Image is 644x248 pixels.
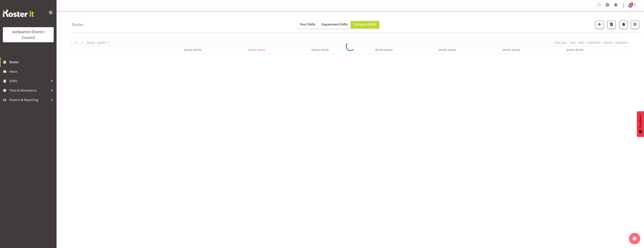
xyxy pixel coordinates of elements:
[318,21,351,28] button: Department Shifts
[300,22,315,26] span: Your Shifts
[619,21,628,29] button: Highlight an important date within the roster.
[639,115,642,128] span: Feedback
[351,21,379,28] button: Company Shifts
[297,21,318,28] button: Your Shifts
[637,111,644,137] button: Feedback - Show survey
[9,59,55,65] span: Roster
[9,97,49,103] span: Finance & Reporting
[321,22,348,26] span: Department Shifts
[9,88,49,93] span: Time & Attendance
[631,21,639,29] button: Filter Shifts
[607,21,616,29] button: Download a PDF of the roster according to the set date range.
[9,78,49,84] span: Shifts
[354,22,376,26] span: Company Shifts
[7,29,50,40] div: Ashburton District Council
[9,69,55,74] span: Inbox
[72,22,84,27] h4: Roster
[628,3,633,8] img: hayley-dickson3805.jpg
[633,237,636,240] img: help-xxl-2.png
[595,21,604,29] button: Add a new shift
[3,9,34,17] img: Rosterit website logo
